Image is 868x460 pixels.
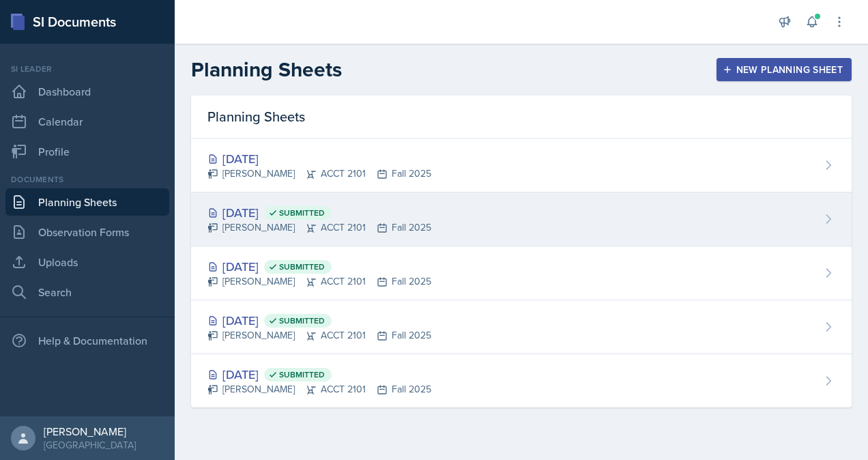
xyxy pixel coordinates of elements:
div: [DATE] [207,311,431,330]
div: Documents [5,173,169,186]
span: Submitted [279,207,325,218]
a: Uploads [5,248,169,276]
div: [PERSON_NAME] ACCT 2101 Fall 2025 [207,328,431,343]
a: Planning Sheets [5,188,169,216]
a: Observation Forms [5,218,169,246]
button: New Planning Sheet [717,58,852,81]
h2: Planning Sheets [191,57,342,82]
a: [DATE] Submitted [PERSON_NAME]ACCT 2101Fall 2025 [191,300,852,354]
div: [GEOGRAPHIC_DATA] [44,438,136,452]
a: Profile [5,138,169,165]
a: Dashboard [5,78,169,105]
span: Submitted [279,315,325,326]
a: [DATE] Submitted [PERSON_NAME]ACCT 2101Fall 2025 [191,192,852,246]
div: [DATE] [207,257,431,276]
div: [PERSON_NAME] [44,425,136,438]
div: [PERSON_NAME] ACCT 2101 Fall 2025 [207,382,431,397]
div: [DATE] [207,365,431,384]
a: Calendar [5,108,169,135]
div: [DATE] [207,149,431,168]
span: Submitted [279,261,325,272]
div: Si leader [5,63,169,75]
div: Planning Sheets [191,96,852,139]
a: Search [5,278,169,306]
a: [DATE] Submitted [PERSON_NAME]ACCT 2101Fall 2025 [191,246,852,300]
div: Help & Documentation [5,327,169,354]
a: [DATE] Submitted [PERSON_NAME]ACCT 2101Fall 2025 [191,354,852,407]
div: [PERSON_NAME] ACCT 2101 Fall 2025 [207,274,431,289]
div: [PERSON_NAME] ACCT 2101 Fall 2025 [207,220,431,235]
span: Submitted [279,369,325,380]
div: New Planning Sheet [725,64,843,75]
div: [PERSON_NAME] ACCT 2101 Fall 2025 [207,167,431,181]
div: [DATE] [207,203,431,222]
a: [DATE] [PERSON_NAME]ACCT 2101Fall 2025 [191,139,852,192]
